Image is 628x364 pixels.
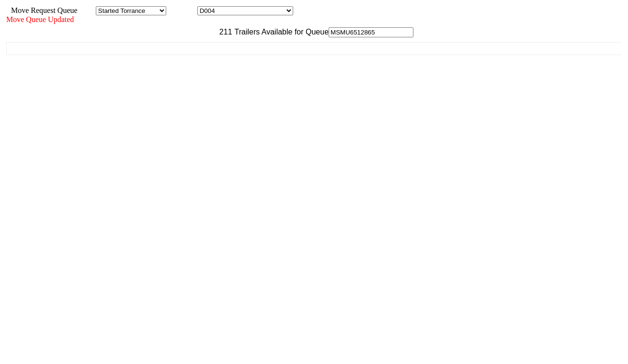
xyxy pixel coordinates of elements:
span: Move Request Queue [6,6,78,14]
span: Move Queue Updated [6,15,74,23]
span: 211 [215,28,232,36]
input: Filter Available Trailers [329,27,413,37]
span: Trailers Available for Queue [232,28,329,36]
span: Area [79,6,94,14]
span: Location [168,6,195,14]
